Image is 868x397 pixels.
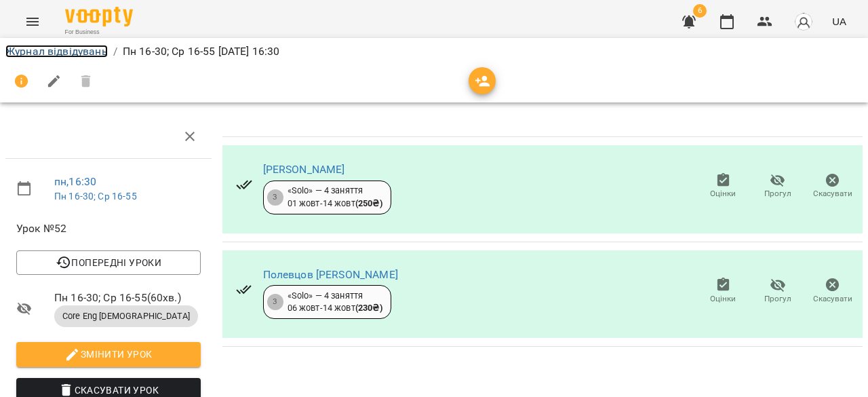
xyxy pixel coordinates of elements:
a: пн , 16:30 [54,175,96,188]
span: For Business [65,28,133,37]
img: avatar_s.png [794,12,813,31]
b: ( 250 ₴ ) [355,198,382,208]
a: Журнал відвідувань [5,45,108,58]
span: Оцінки [710,188,736,200]
b: ( 230 ₴ ) [355,303,382,313]
div: 3 [267,189,283,206]
li: / [113,43,117,60]
span: Урок №52 [16,221,201,237]
button: Оцінки [696,272,751,310]
a: [PERSON_NAME] [263,163,345,176]
button: Скасувати [805,168,860,206]
a: Пн 16-30; Ср 16-55 [54,191,137,202]
span: Скасувати [813,293,852,305]
span: UA [832,14,846,29]
button: Menu [16,5,49,38]
span: Прогул [764,293,791,305]
p: Пн 16-30; Ср 16-55 [DATE] 16:30 [123,43,280,60]
div: «Solo» — 4 заняття 01 жовт - 14 жовт [288,185,382,210]
span: Core Eng [DEMOGRAPHIC_DATA] [54,310,198,322]
button: Попередні уроки [16,250,201,275]
button: Змінити урок [16,342,201,366]
button: Прогул [751,168,806,206]
span: Скасувати [813,188,852,200]
img: Voopty Logo [65,7,133,26]
button: Скасувати [805,272,860,310]
a: Полевцов [PERSON_NAME] [263,268,398,281]
span: Оцінки [710,293,736,305]
span: Попередні уроки [27,254,190,271]
span: Пн 16-30; Ср 16-55 ( 60 хв. ) [54,290,201,306]
span: Змінити урок [27,346,190,362]
nav: breadcrumb [5,43,863,60]
span: Прогул [764,188,791,200]
button: UA [827,9,852,34]
button: Прогул [751,272,806,310]
div: 3 [267,294,283,310]
button: Оцінки [696,168,751,206]
div: «Solo» — 4 заняття 06 жовт - 14 жовт [288,290,382,315]
span: 6 [693,4,707,18]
